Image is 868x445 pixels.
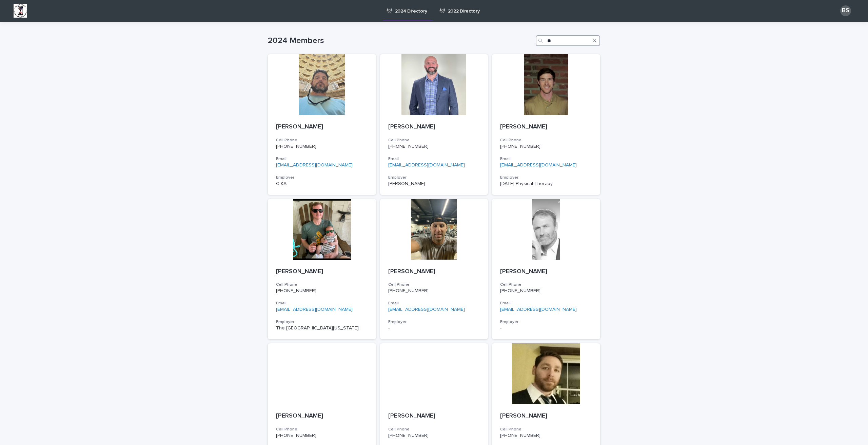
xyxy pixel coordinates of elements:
[500,288,540,293] a: [PHONE_NUMBER]
[388,156,480,162] h3: Email
[276,319,368,325] h3: Employer
[388,325,480,331] p: -
[276,301,368,306] h3: Email
[276,325,368,331] p: The [GEOGRAPHIC_DATA][US_STATE]
[388,412,480,420] p: [PERSON_NAME]
[380,199,488,340] a: [PERSON_NAME]Cell Phone[PHONE_NUMBER]Email[EMAIL_ADDRESS][DOMAIN_NAME]Employer-
[388,163,465,167] a: [EMAIL_ADDRESS][DOMAIN_NAME]
[276,138,368,143] h3: Cell Phone
[388,175,480,180] h3: Employer
[388,427,480,432] h3: Cell Phone
[388,181,480,187] p: [PERSON_NAME]
[500,163,577,167] a: [EMAIL_ADDRESS][DOMAIN_NAME]
[14,4,27,18] img: BsxibNoaTPe9uU9VL587
[500,427,592,432] h3: Cell Phone
[492,54,600,195] a: [PERSON_NAME]Cell Phone[PHONE_NUMBER]Email[EMAIL_ADDRESS][DOMAIN_NAME]Employer[DATE] Physical The...
[276,144,316,149] a: [PHONE_NUMBER]
[500,138,592,143] h3: Cell Phone
[500,268,592,276] p: [PERSON_NAME]
[500,144,540,149] a: [PHONE_NUMBER]
[388,288,429,293] a: [PHONE_NUMBER]
[500,325,592,331] p: -
[268,199,376,340] a: [PERSON_NAME]Cell Phone[PHONE_NUMBER]Email[EMAIL_ADDRESS][DOMAIN_NAME]EmployerThe [GEOGRAPHIC_DAT...
[500,301,592,306] h3: Email
[276,268,368,276] p: [PERSON_NAME]
[500,319,592,325] h3: Employer
[388,268,480,276] p: [PERSON_NAME]
[276,123,368,131] p: [PERSON_NAME]
[500,282,592,287] h3: Cell Phone
[388,301,480,306] h3: Email
[388,282,480,287] h3: Cell Phone
[500,412,592,420] p: [PERSON_NAME]
[276,288,316,293] a: [PHONE_NUMBER]
[276,163,353,167] a: [EMAIL_ADDRESS][DOMAIN_NAME]
[388,138,480,143] h3: Cell Phone
[388,307,465,312] a: [EMAIL_ADDRESS][DOMAIN_NAME]
[276,433,316,438] a: [PHONE_NUMBER]
[388,433,429,438] a: [PHONE_NUMBER]
[500,123,592,131] p: [PERSON_NAME]
[268,54,376,195] a: [PERSON_NAME]Cell Phone[PHONE_NUMBER]Email[EMAIL_ADDRESS][DOMAIN_NAME]EmployerC-KA
[388,319,480,325] h3: Employer
[276,307,353,312] a: [EMAIL_ADDRESS][DOMAIN_NAME]
[276,282,368,287] h3: Cell Phone
[500,433,540,438] a: [PHONE_NUMBER]
[388,144,429,149] a: [PHONE_NUMBER]
[500,156,592,162] h3: Email
[276,175,368,180] h3: Employer
[492,199,600,340] a: [PERSON_NAME]Cell Phone[PHONE_NUMBER]Email[EMAIL_ADDRESS][DOMAIN_NAME]Employer-
[276,427,368,432] h3: Cell Phone
[388,123,480,131] p: [PERSON_NAME]
[840,5,851,16] div: BS
[500,181,592,187] p: [DATE] Physical Therapy
[536,35,600,46] input: Search
[276,156,368,162] h3: Email
[276,412,368,420] p: [PERSON_NAME]
[500,307,577,312] a: [EMAIL_ADDRESS][DOMAIN_NAME]
[276,181,368,187] p: C-KA
[268,36,533,46] h1: 2024 Members
[380,54,488,195] a: [PERSON_NAME]Cell Phone[PHONE_NUMBER]Email[EMAIL_ADDRESS][DOMAIN_NAME]Employer[PERSON_NAME]
[500,175,592,180] h3: Employer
